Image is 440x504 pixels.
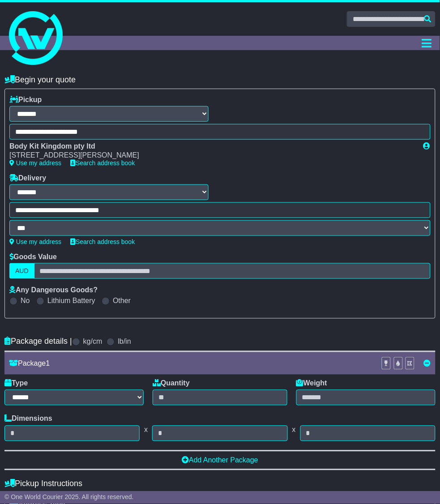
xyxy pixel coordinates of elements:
a: Add Another Package [182,457,258,464]
a: Remove this item [424,360,431,367]
div: Package [4,359,377,368]
span: x [140,426,152,434]
div: [STREET_ADDRESS][PERSON_NAME] [9,151,414,159]
div: Body Kit Kingdom pty ltd [9,142,414,150]
a: Use my address [9,159,61,167]
label: lb/in [118,337,131,346]
label: Goods Value [9,252,57,261]
a: Use my address [9,238,61,245]
a: Search address book [70,159,135,167]
button: Toggle navigation [418,36,436,50]
label: Weight [296,379,327,388]
label: Delivery [9,174,46,182]
label: No [21,297,30,305]
label: Other [113,297,131,305]
label: Quantity [153,379,190,388]
label: Any Dangerous Goods? [9,286,98,294]
label: Lithium Battery [47,297,95,305]
label: AUD [9,263,34,279]
h4: Package details | [4,337,72,346]
span: © One World Courier 2025. All rights reserved. [4,494,134,501]
h4: Pickup Instructions [4,479,436,489]
label: kg/cm [83,337,103,346]
label: Type [4,379,28,388]
span: x [288,426,300,434]
span: 1 [46,360,50,367]
label: Pickup [9,95,42,104]
a: Search address book [70,238,135,245]
label: Dimensions [4,414,52,423]
h4: Begin your quote [4,75,436,85]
